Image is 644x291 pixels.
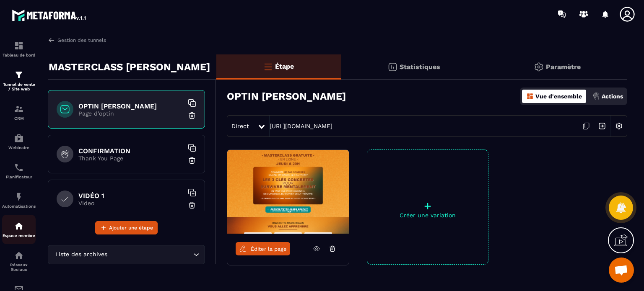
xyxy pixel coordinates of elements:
[188,111,196,120] img: trash
[48,245,205,264] div: Search for option
[95,221,158,234] button: Ajouter une étape
[2,82,36,91] p: Tunnel de vente / Site web
[2,233,36,238] p: Espace membre
[109,250,191,259] input: Search for option
[14,70,24,80] img: formation
[251,246,287,252] span: Éditer la page
[2,116,36,121] p: CRM
[78,110,183,117] p: Page d'optin
[367,200,488,212] p: +
[14,221,24,231] img: automations
[270,123,332,129] a: [URL][DOMAIN_NAME]
[236,242,290,255] a: Éditer la page
[2,215,36,244] a: automationsautomationsEspace membre
[2,64,36,98] a: formationformationTunnel de vente / Site web
[602,93,623,100] p: Actions
[2,185,36,215] a: automationsautomationsAutomatisations
[14,162,24,173] img: scheduler
[227,90,346,102] h3: OPTIN [PERSON_NAME]
[188,201,196,209] img: trash
[231,123,249,129] span: Direct
[12,8,87,23] img: logo
[367,212,488,219] p: Créer une variation
[534,62,544,72] img: setting-gr.5f69749f.svg
[400,63,440,71] p: Statistiques
[609,258,634,283] a: Ouvrir le chat
[14,192,24,202] img: automations
[2,204,36,209] p: Automatisations
[78,102,183,110] h6: OPTIN [PERSON_NAME]
[2,175,36,179] p: Planificateur
[2,244,36,278] a: social-networksocial-networkRéseaux Sociaux
[49,59,210,75] p: MASTERCLASS [PERSON_NAME]
[2,263,36,272] p: Réseaux Sociaux
[78,147,183,155] h6: CONFIRMATION
[14,133,24,143] img: automations
[546,63,581,71] p: Paramètre
[526,93,534,100] img: dashboard-orange.40269519.svg
[188,156,196,165] img: trash
[263,62,273,72] img: bars-o.4a397970.svg
[2,127,36,156] a: automationsautomationsWebinaire
[78,192,183,200] h6: VIDÉO 1
[2,53,36,57] p: Tableau de bord
[275,62,294,70] p: Étape
[48,36,106,44] a: Gestion des tunnels
[594,118,610,134] img: arrow-next.bcc2205e.svg
[109,224,153,232] span: Ajouter une étape
[53,250,109,259] span: Liste des archives
[14,41,24,51] img: formation
[78,155,183,162] p: Thank You Page
[78,200,183,206] p: Video
[2,98,36,127] a: formationformationCRM
[387,62,397,72] img: stats.20deebd0.svg
[2,156,36,185] a: schedulerschedulerPlanificateur
[592,93,600,100] img: actions.d6e523a2.png
[48,36,55,44] img: arrow
[535,93,582,100] p: Vue d'ensemble
[611,118,627,134] img: setting-w.858f3a88.svg
[2,145,36,150] p: Webinaire
[14,104,24,114] img: formation
[14,250,24,260] img: social-network
[227,150,349,234] img: image
[2,34,36,64] a: formationformationTableau de bord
